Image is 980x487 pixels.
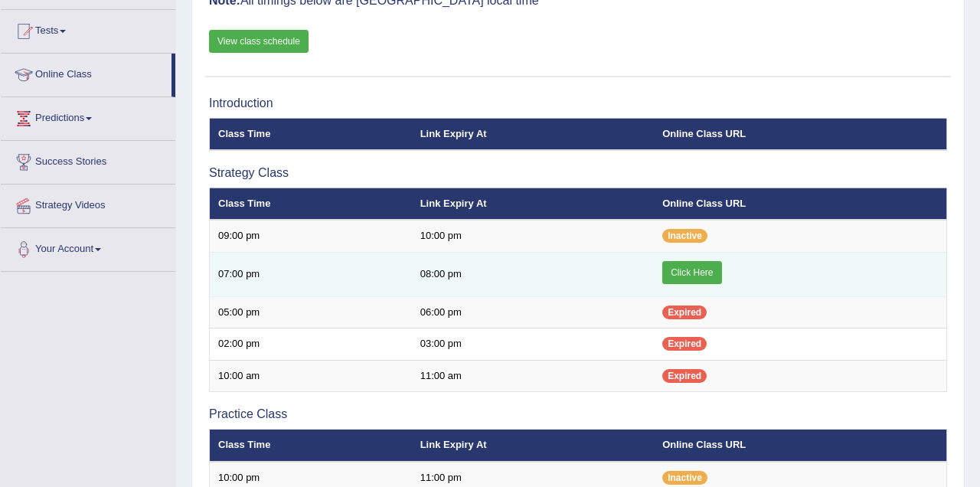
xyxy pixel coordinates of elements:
[412,296,655,328] td: 06:00 pm
[412,360,655,392] td: 11:00 am
[209,407,947,421] h3: Practice Class
[412,188,655,220] th: Link Expiry At
[210,252,412,296] td: 07:00 pm
[210,188,412,220] th: Class Time
[209,96,947,110] h3: Introduction
[1,10,175,48] a: Tests
[210,328,412,361] td: 02:00 pm
[210,118,412,150] th: Class Time
[662,306,707,319] span: Expired
[662,229,707,243] span: Inactive
[654,118,946,150] th: Online Class URL
[1,141,175,179] a: Success Stories
[1,185,175,223] a: Strategy Videos
[412,118,655,150] th: Link Expiry At
[412,328,655,361] td: 03:00 pm
[662,261,721,284] a: Click Here
[209,30,309,53] a: View class schedule
[654,430,946,462] th: Online Class URL
[654,188,946,220] th: Online Class URL
[210,220,412,252] td: 09:00 pm
[662,337,707,351] span: Expired
[412,430,655,462] th: Link Expiry At
[209,166,947,180] h3: Strategy Class
[662,471,707,485] span: Inactive
[1,97,175,136] a: Predictions
[210,360,412,392] td: 10:00 am
[1,54,171,92] a: Online Class
[1,228,175,266] a: Your Account
[210,430,412,462] th: Class Time
[662,369,707,383] span: Expired
[210,296,412,328] td: 05:00 pm
[412,220,655,252] td: 10:00 pm
[412,252,655,296] td: 08:00 pm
